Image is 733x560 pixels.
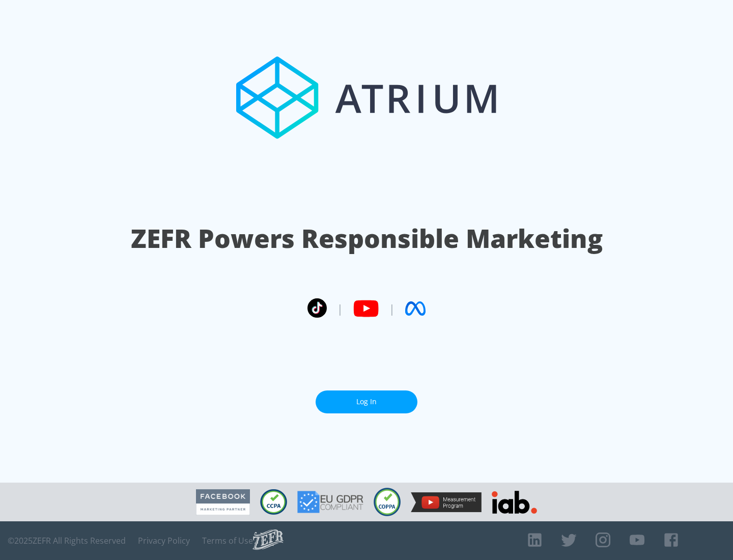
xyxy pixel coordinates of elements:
img: YouTube Measurement Program [411,492,482,512]
img: CCPA Compliant [260,489,287,515]
span: © 2025 ZEFR All Rights Reserved [8,536,126,546]
h1: ZEFR Powers Responsible Marketing [131,221,603,256]
img: COPPA Compliant [374,488,401,516]
span: | [389,301,395,316]
img: IAB [492,491,537,514]
span: | [337,301,343,316]
img: Facebook Marketing Partner [196,489,250,515]
a: Privacy Policy [138,536,190,546]
a: Terms of Use [202,536,253,546]
a: Log In [316,390,417,413]
img: GDPR Compliant [297,491,363,513]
